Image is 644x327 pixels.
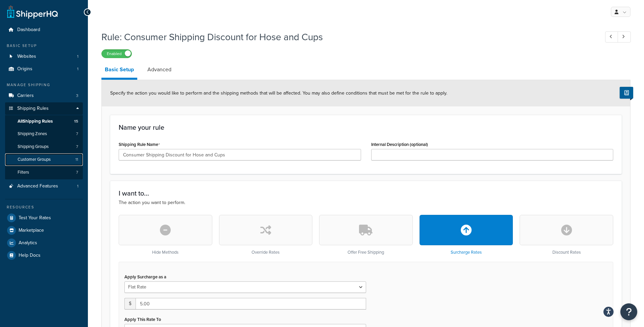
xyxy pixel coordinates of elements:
[5,128,83,140] li: Shipping Zones
[18,119,53,124] span: All Shipping Rules
[76,144,78,150] span: 7
[17,54,36,59] span: Websites
[119,142,160,147] label: Shipping Rule Name
[19,240,37,246] span: Analytics
[5,141,83,153] a: Shipping Groups7
[319,215,413,255] div: Offer Free Shipping
[124,298,136,309] span: $
[620,303,637,320] button: Open Resource Center
[5,50,83,63] li: Websites
[17,183,58,189] span: Advanced Features
[101,61,137,80] a: Basic Setup
[110,90,447,97] span: Specify the action you would like to perform and the shipping methods that will be affected. You ...
[5,237,83,249] a: Analytics
[124,317,161,322] label: Apply This Rate To
[5,128,83,140] a: Shipping Zones7
[5,102,83,115] a: Shipping Rules
[5,63,83,75] a: Origins1
[119,199,613,206] p: The action you want to perform.
[124,274,166,279] label: Apply Surcharge as a
[5,43,83,49] div: Basic Setup
[119,190,613,197] h3: I want to...
[420,215,513,255] div: Surcharge Rates
[17,106,49,111] span: Shipping Rules
[520,215,613,255] div: Discount Rates
[74,119,78,124] span: 15
[5,24,83,36] a: Dashboard
[5,90,83,102] a: Carriers3
[77,54,78,59] span: 1
[77,66,78,72] span: 1
[5,50,83,63] a: Websites1
[5,166,83,179] a: Filters7
[19,228,44,233] span: Marketplace
[5,153,83,166] a: Customer Groups11
[18,157,51,162] span: Customer Groups
[77,183,78,189] span: 1
[605,31,618,43] a: Previous Record
[19,253,41,258] span: Help Docs
[620,87,633,99] button: Show Help Docs
[18,170,29,175] span: Filters
[5,82,83,88] div: Manage Shipping
[5,166,83,179] li: Filters
[17,93,34,99] span: Carriers
[75,157,78,162] span: 11
[5,90,83,102] li: Carriers
[5,249,83,261] a: Help Docs
[119,124,613,131] h3: Name your rule
[76,131,78,137] span: 7
[5,115,83,128] a: AllShipping Rules15
[5,63,83,75] li: Origins
[5,204,83,210] div: Resources
[102,50,132,58] label: Enabled
[76,93,78,99] span: 3
[618,31,631,43] a: Next Record
[5,141,83,153] li: Shipping Groups
[101,30,593,44] h1: Rule: Consumer Shipping Discount for Hose and Cups
[144,61,175,78] a: Advanced
[119,215,212,255] div: Hide Methods
[219,215,313,255] div: Override Rates
[19,215,51,221] span: Test Your Rates
[17,27,40,33] span: Dashboard
[5,153,83,166] li: Customer Groups
[76,170,78,175] span: 7
[18,131,47,137] span: Shipping Zones
[18,144,49,150] span: Shipping Groups
[371,142,428,147] label: Internal Description (optional)
[5,212,83,224] a: Test Your Rates
[17,66,32,72] span: Origins
[5,180,83,193] a: Advanced Features1
[5,180,83,193] li: Advanced Features
[5,224,83,236] a: Marketplace
[5,102,83,179] li: Shipping Rules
